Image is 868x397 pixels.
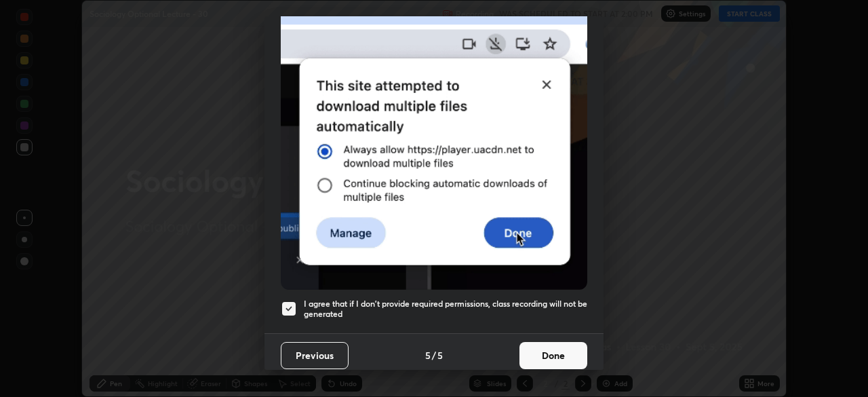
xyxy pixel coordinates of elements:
[432,348,436,362] h4: /
[281,342,349,369] button: Previous
[425,348,431,362] h4: 5
[437,348,443,362] h4: 5
[304,299,587,320] h5: I agree that if I don't provide required permissions, class recording will not be generated
[519,342,587,369] button: Done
